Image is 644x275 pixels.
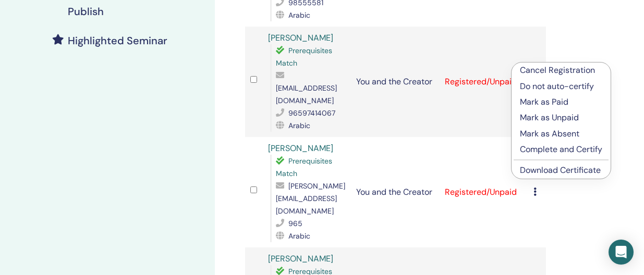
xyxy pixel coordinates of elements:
[520,80,602,93] p: Do not auto-certify
[276,181,345,216] span: [PERSON_NAME][EMAIL_ADDRESS][DOMAIN_NAME]
[520,128,602,140] p: Mark as Absent
[68,5,104,18] h4: Publish
[351,27,440,137] td: You and the Creator
[268,253,333,264] a: [PERSON_NAME]
[520,111,602,124] p: Mark as Unpaid
[288,121,310,130] span: Arabic
[276,83,337,105] span: [EMAIL_ADDRESS][DOMAIN_NAME]
[609,240,634,265] div: Open Intercom Messenger
[276,46,332,68] span: Prerequisites Match
[288,219,302,228] span: 965
[268,143,333,154] a: [PERSON_NAME]
[276,156,332,178] span: Prerequisites Match
[68,34,167,47] h4: Highlighted Seminar
[520,143,602,156] p: Complete and Certify
[520,165,601,176] a: Download Certificate
[520,64,602,77] p: Cancel Registration
[351,137,440,247] td: You and the Creator
[288,231,310,241] span: Arabic
[268,32,333,43] a: [PERSON_NAME]
[288,10,310,20] span: Arabic
[288,108,335,118] span: 96597414067
[520,96,602,108] p: Mark as Paid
